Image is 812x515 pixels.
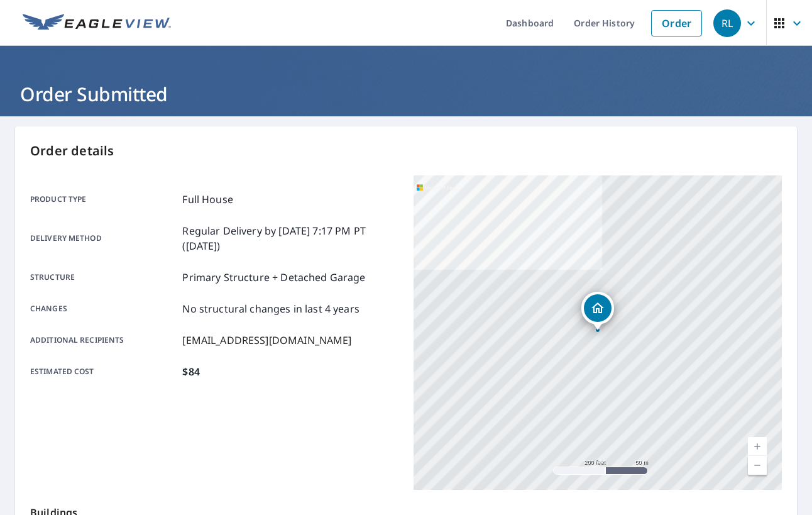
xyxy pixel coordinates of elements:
img: EV Logo [23,14,171,33]
p: Regular Delivery by [DATE] 7:17 PM PT ([DATE]) [182,223,398,253]
p: $84 [182,364,199,379]
p: Structure [30,270,177,285]
a: Order [651,10,702,36]
p: Full House [182,192,233,207]
p: Changes [30,301,177,316]
p: Product type [30,192,177,207]
div: Dropped pin, building 1, Residential property, 551 THORNEYCROFT DR NW CALGARY AB T2K3K3 [581,292,614,331]
div: RL [713,9,741,37]
a: Current Level 17, Zoom Out [748,456,767,475]
p: No structural changes in last 4 years [182,301,359,316]
p: Additional recipients [30,333,177,348]
p: Delivery method [30,223,177,253]
p: [EMAIL_ADDRESS][DOMAIN_NAME] [182,333,351,348]
p: Order details [30,141,782,160]
p: Primary Structure + Detached Garage [182,270,365,285]
a: Current Level 17, Zoom In [748,437,767,456]
p: Estimated cost [30,364,177,379]
h1: Order Submitted [15,81,797,107]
